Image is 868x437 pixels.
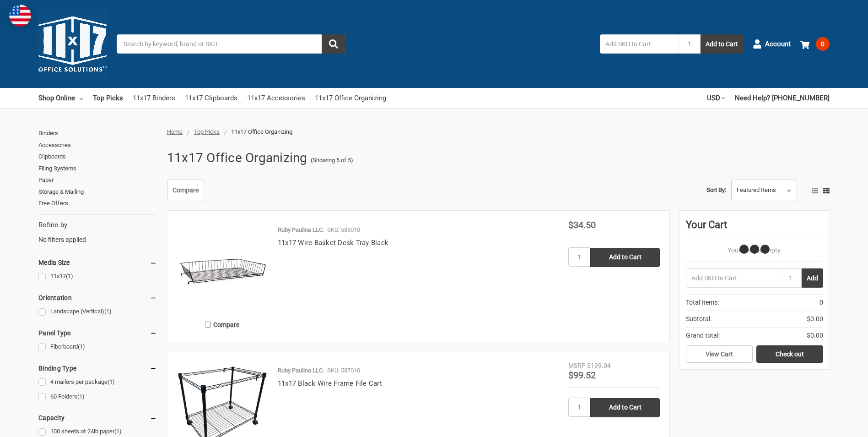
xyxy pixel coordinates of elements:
a: 11x17 Wire Basket Desk Tray Black [278,239,388,247]
a: Need Help? [PHONE_NUMBER] [735,88,830,108]
a: Clipboards [38,151,157,163]
a: 60 Folders [38,391,157,403]
a: 11x17 [38,270,157,283]
h5: Refine by [38,220,157,230]
img: 11x17.com [38,10,107,78]
p: Ruby Paulina LLC. [278,366,324,375]
a: Filing Systems [38,163,157,175]
a: Account [753,32,791,56]
h5: Media Size [38,257,157,268]
a: Compare [167,180,204,202]
p: Your Cart Is Empty. [686,246,823,255]
input: Add SKU to Cart [600,34,679,54]
input: Add to Cart [590,248,660,267]
a: 11x17 Binders [133,88,175,108]
label: Compare [177,317,268,332]
span: (1) [104,308,112,315]
a: Fiberboard [38,341,157,353]
span: (1) [114,428,122,435]
span: $34.50 [568,219,596,230]
a: Check out [756,345,823,363]
a: Top Picks [194,128,220,135]
a: Storage & Mailing [38,186,157,198]
a: 4 mailers per package [38,376,157,388]
span: Account [765,39,791,49]
span: 11x17 Office Organizing [231,128,292,135]
input: Add to Cart [590,398,660,417]
a: Landscape (Vertical) [38,306,157,318]
a: USD [707,88,725,108]
a: Accessories [38,139,157,151]
span: Grand total: [686,331,720,340]
input: Add SKU to Cart [686,268,780,288]
label: Sort By: [706,183,726,197]
div: Your Cart [686,217,823,239]
h5: Binding Type [38,363,157,374]
button: Add to Cart [701,34,743,54]
a: Home [167,128,183,135]
span: (1) [66,273,73,279]
a: Free Offers [38,197,157,209]
span: $199.04 [587,362,611,369]
span: Total Items: [686,298,719,307]
input: Search by keyword, brand or SKU [117,34,345,54]
iframe: Google Customer Reviews [793,412,868,437]
a: 11x17 Black Wire Frame File Cart [278,379,382,388]
p: SKU: 587010 [327,366,360,375]
a: Binders [38,127,157,139]
span: 0 [819,298,823,307]
button: Add [802,268,823,288]
span: Subtotal: [686,314,712,324]
a: Top Picks [93,88,123,108]
a: Shop Online [38,88,83,108]
a: 11x17 Accessories [247,88,305,108]
a: 11x17 Clipboards [185,88,237,108]
a: View Cart [686,345,753,363]
a: Paper [38,174,157,186]
span: 0 [816,37,830,51]
div: No filters applied [38,220,157,245]
span: $99.52 [568,370,596,381]
h5: Panel Type [38,328,157,339]
a: 11x17 Office Organizing [315,88,386,108]
p: Ruby Paulina LLC. [278,225,324,235]
img: 11x17 Wire Basket Desk Tray Black [177,220,268,312]
img: duty and tax information for United States [9,5,31,27]
div: MSRP [568,361,586,371]
span: $0.00 [807,331,823,340]
p: SKU: 585010 [327,225,360,235]
h5: Capacity [38,412,157,423]
h1: 11x17 Office Organizing [167,146,307,170]
span: (Showing 5 of 5) [311,156,353,165]
input: Compare [205,322,211,328]
span: (1) [77,393,85,400]
span: $0.00 [807,314,823,324]
span: (1) [78,343,85,350]
h5: Orientation [38,292,157,303]
a: 0 [800,32,830,56]
span: (1) [108,378,115,385]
